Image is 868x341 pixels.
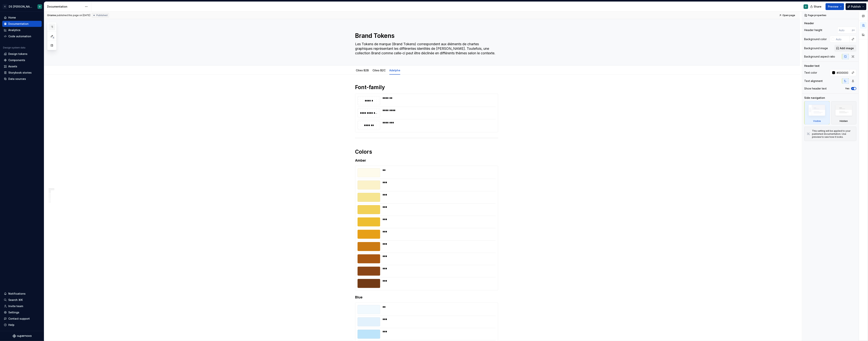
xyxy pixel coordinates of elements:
[804,21,814,25] div: Header
[355,148,498,155] h1: Colors
[8,323,14,327] div: Help
[8,77,26,81] div: Data sources
[355,158,498,163] h4: Amber
[8,16,16,19] div: Home
[2,70,42,76] a: Storybook stories
[8,65,17,68] div: Assets
[804,96,825,100] div: Side navigation
[2,316,42,322] button: Contact support
[808,3,824,10] button: Share
[783,14,795,17] span: Open page
[804,55,835,58] div: Background aspect ratio
[840,120,848,123] div: Hidden
[846,3,866,10] button: Publish
[8,298,23,302] div: Search ⌘K
[804,37,827,41] div: Background color
[9,5,33,9] div: DS [PERSON_NAME]
[838,27,852,33] input: Auto
[813,120,821,123] div: Visible
[2,76,42,82] a: Data sources
[8,34,31,38] div: Code automation
[8,28,20,32] div: Analytics
[840,46,854,50] span: Add image
[828,5,839,9] span: Preview
[389,69,400,72] a: Adelphe
[52,36,55,39] span: 4
[804,79,823,83] div: Text alignment
[8,304,23,308] div: Invite team
[8,71,32,75] div: Storybook stories
[8,52,27,56] div: Design tokens
[2,63,42,69] a: Assets
[2,15,42,21] a: Home
[8,311,19,314] div: Settings
[47,5,83,9] div: Documentation
[354,66,370,74] div: Citeo B2B
[2,309,42,315] a: Settings
[8,317,30,321] div: Contact support
[39,5,41,8] div: O
[3,4,7,9] div: C
[852,29,855,32] p: px
[805,5,807,8] div: O
[371,66,387,74] div: Citeo B2C
[355,84,498,91] h1: Font-family
[2,27,42,33] a: Analytics
[47,14,56,17] span: Orianne
[804,71,817,75] div: Text color
[8,58,25,62] div: Components
[834,45,856,52] button: Add image
[834,36,850,43] input: Auto
[12,334,31,338] svg: Supernova Logo
[2,33,42,39] a: Code automation
[57,14,90,17] div: published this page on [DATE]
[356,69,369,72] a: Citeo B2B
[372,69,386,72] a: Citeo B2C
[778,13,797,18] a: Open page
[814,5,822,9] span: Share
[831,101,857,124] div: Hidden
[2,322,42,328] button: Help
[96,14,108,17] span: Published
[8,22,29,26] div: Documentation
[2,297,42,303] button: Search ⌘K
[355,295,498,300] h4: Blue
[804,28,822,32] div: Header height
[812,129,854,139] div: This setting will be applied to your published documentation. Use preview to see how it looks.
[2,303,42,309] a: Invite team
[851,5,861,9] span: Publish
[826,3,844,10] button: Preview
[354,41,497,56] textarea: Les Tokens de marque (Brand Tokens) correspondent aux éléments de chartes graphiques représentant...
[804,64,820,68] div: Header text
[3,46,25,49] div: Design system data
[1,2,43,11] button: CDS [PERSON_NAME]O
[804,46,828,50] div: Background image
[2,291,42,297] button: Notifications
[804,101,830,124] div: Visible
[8,292,26,296] div: Notifications
[845,87,850,90] label: Yes
[804,87,827,90] div: Show header text
[2,21,42,27] a: Documentation
[388,66,402,74] div: Adelphe
[835,69,850,76] input: Auto
[354,31,497,40] textarea: Brand Tokens
[2,51,42,57] a: Design tokens
[2,57,42,63] a: Components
